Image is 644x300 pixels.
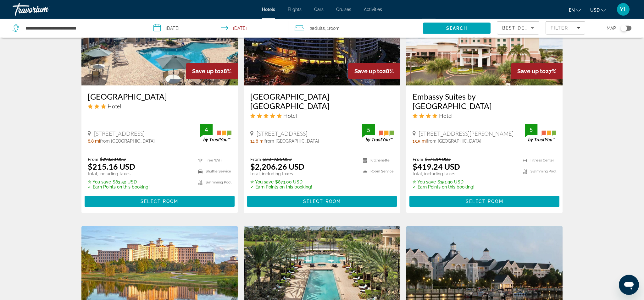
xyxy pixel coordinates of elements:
[413,179,475,184] p: $151.90 USD
[409,196,559,207] button: Select Room
[362,126,375,134] div: 5
[288,19,423,38] button: Travelers: 2 adults, 0 children
[192,68,220,74] span: Save up to
[423,23,490,34] button: Search
[360,167,394,175] li: Room Service
[141,199,178,204] span: Select Room
[312,26,325,31] span: Adults
[325,24,340,33] span: , 1
[569,8,575,13] span: en
[364,7,382,12] a: Activities
[360,156,394,164] li: Kitchenette
[100,156,126,162] del: $298.68 USD
[413,92,556,111] a: Embassy Suites by [GEOGRAPHIC_DATA]
[250,156,261,162] span: From
[362,124,394,142] img: TrustYou guest rating badge
[525,126,537,134] div: 5
[502,25,535,30] span: Best Deals
[303,199,341,204] span: Select Room
[413,179,436,184] span: ✮ You save
[88,179,150,184] p: $83.52 USD
[511,63,563,79] div: 27%
[88,103,231,110] div: 3 star Hotel
[616,25,631,31] button: Toggle map
[413,171,475,176] p: total, including taxes
[88,156,98,162] span: From
[88,162,135,171] ins: $215.16 USD
[250,92,394,111] a: [GEOGRAPHIC_DATA] [GEOGRAPHIC_DATA]
[250,179,274,184] span: ✮ You save
[620,6,627,13] span: YL
[288,7,302,12] a: Flights
[354,68,383,74] span: Save up to
[413,112,556,119] div: 4 star Hotel
[615,3,631,16] button: User Menu
[250,171,312,176] p: total, including taxes
[257,130,307,137] span: [STREET_ADDRESS]
[427,139,481,144] span: from [GEOGRAPHIC_DATA]
[425,156,451,162] del: $571.14 USD
[195,178,231,186] li: Swimming Pool
[590,5,606,14] button: Change currency
[314,7,324,12] a: Cars
[283,112,297,119] span: Hotel
[13,1,75,18] a: Travorium
[250,179,312,184] p: $873.00 USD
[250,139,264,144] span: 14.8 mi
[569,5,581,14] button: Change language
[85,197,235,204] a: Select Room
[419,130,514,137] span: [STREET_ADDRESS][PERSON_NAME]
[520,167,556,175] li: Swimming Pool
[247,197,397,204] a: Select Room
[88,171,150,176] p: total, including taxes
[247,196,397,207] button: Select Room
[310,24,325,33] span: 2
[200,124,231,142] img: TrustYou guest rating badge
[250,112,394,119] div: 5 star Hotel
[520,156,556,164] li: Fitness Center
[94,130,145,137] span: [STREET_ADDRESS]
[108,103,121,110] span: Hotel
[551,25,569,30] span: Filter
[250,162,304,171] ins: $2,206.26 USD
[329,26,340,31] span: Room
[263,156,292,162] del: $3,079.26 USD
[525,124,556,142] img: TrustYou guest rating badge
[200,126,213,134] div: 4
[546,21,586,35] button: Filters
[413,184,475,189] p: ✓ Earn Points on this booking!
[88,139,100,144] span: 8.8 mi
[348,63,400,79] div: 28%
[100,139,155,144] span: from [GEOGRAPHIC_DATA]
[409,197,559,204] a: Select Room
[25,24,137,33] input: Search hotel destination
[250,184,312,189] p: ✓ Earn Points on this booking!
[88,92,231,101] a: [GEOGRAPHIC_DATA]
[607,24,616,33] span: Map
[590,8,600,13] span: USD
[517,68,546,74] span: Save up to
[619,275,639,295] iframe: Button to launch messaging window
[186,63,238,79] div: 28%
[413,162,460,171] ins: $419.24 USD
[413,139,427,144] span: 15.5 mi
[262,7,275,12] a: Hotels
[195,156,231,164] li: Free WiFi
[502,24,534,32] mat-select: Sort by
[466,199,503,204] span: Select Room
[446,26,468,31] span: Search
[413,156,423,162] span: From
[88,179,111,184] span: ✮ You save
[147,19,288,38] button: Select check in and out date
[336,7,351,12] a: Cruises
[264,139,319,144] span: from [GEOGRAPHIC_DATA]
[85,196,235,207] button: Select Room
